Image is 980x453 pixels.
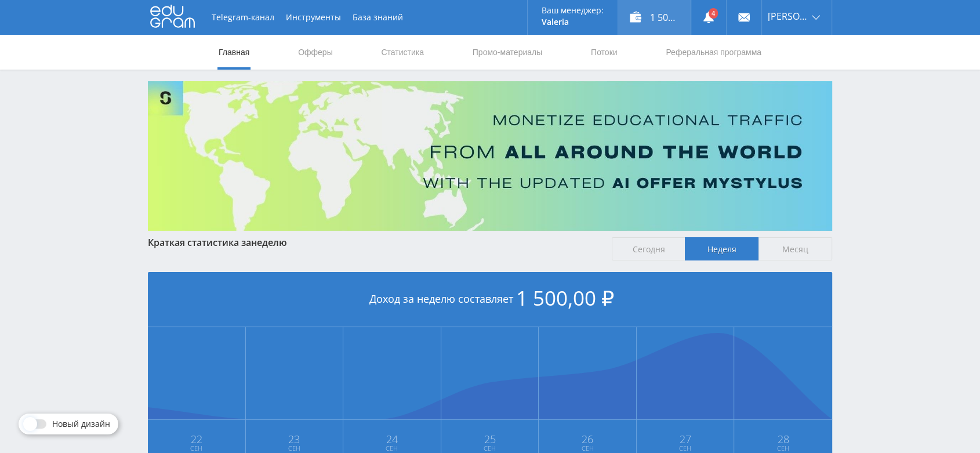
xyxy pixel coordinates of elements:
p: Ваш менеджер: [542,6,604,15]
span: Сен [735,444,832,453]
span: Сен [637,444,734,453]
span: 27 [637,434,734,444]
div: Доход за неделю составляет [148,272,832,327]
span: Сен [442,444,538,453]
span: 25 [442,434,538,444]
span: Месяц [758,237,832,260]
span: 26 [539,434,636,444]
span: 1 500,00 ₽ [516,284,614,311]
span: Сен [148,444,245,453]
span: Сен [539,444,636,453]
span: 22 [148,434,245,444]
span: Сен [246,444,343,453]
span: Новый дизайн [52,419,110,429]
div: Краткая статистика за [148,237,600,248]
span: 24 [344,434,440,444]
span: Сен [344,444,440,453]
img: Banner [148,81,832,231]
span: Неделя [685,237,758,260]
span: 28 [735,434,832,444]
a: Офферы [297,35,334,70]
a: Промо-материалы [471,35,543,70]
span: неделю [251,236,287,249]
span: [PERSON_NAME] [768,12,808,21]
a: Реферальная программа [665,35,763,70]
span: Сегодня [612,237,685,260]
a: Потоки [590,35,619,70]
a: Главная [217,35,251,70]
a: Статистика [380,35,425,70]
span: 23 [246,434,343,444]
p: Valeria [542,17,604,27]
